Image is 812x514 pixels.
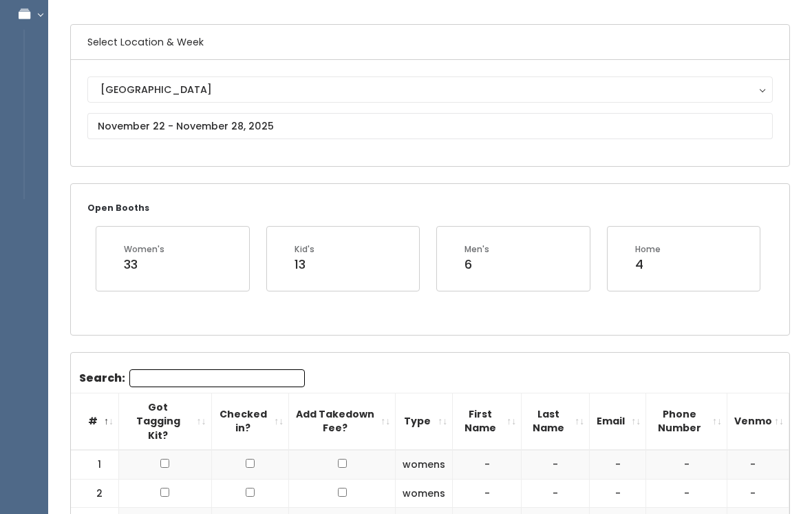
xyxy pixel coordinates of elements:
input: Search: [129,369,305,387]
th: Got Tagging Kit?: activate to sort column ascending [119,393,212,450]
th: Venmo: activate to sort column ascending [727,393,789,450]
td: - [590,479,646,508]
td: - [590,450,646,479]
td: - [522,479,590,508]
th: Checked in?: activate to sort column ascending [211,393,289,450]
th: Add Takedown Fee?: activate to sort column ascending [289,393,396,450]
label: Search: [79,369,305,387]
div: Women's [124,243,164,256]
td: 2 [71,479,119,508]
div: 13 [295,256,314,274]
div: Men's [464,243,489,256]
div: [GEOGRAPHIC_DATA] [100,82,760,97]
td: 1 [71,450,119,479]
div: 33 [124,256,164,274]
th: #: activate to sort column descending [71,393,119,450]
td: - [646,450,727,479]
input: November 22 - November 28, 2025 [87,113,773,139]
th: Type: activate to sort column ascending [396,393,453,450]
td: womens [396,479,453,508]
td: - [453,479,522,508]
td: - [646,479,727,508]
h6: Select Location & Week [71,25,789,60]
td: - [727,450,789,479]
button: [GEOGRAPHIC_DATA] [87,76,773,103]
div: Kid's [295,243,314,256]
div: 4 [635,256,661,274]
td: - [522,450,590,479]
th: Phone Number: activate to sort column ascending [646,393,727,450]
td: - [453,450,522,479]
th: Email: activate to sort column ascending [590,393,646,450]
td: - [727,479,789,508]
div: Home [635,243,661,256]
th: First Name: activate to sort column ascending [453,393,522,450]
th: Last Name: activate to sort column ascending [522,393,590,450]
div: 6 [464,256,489,274]
td: womens [396,450,453,479]
small: Open Booths [87,202,149,214]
